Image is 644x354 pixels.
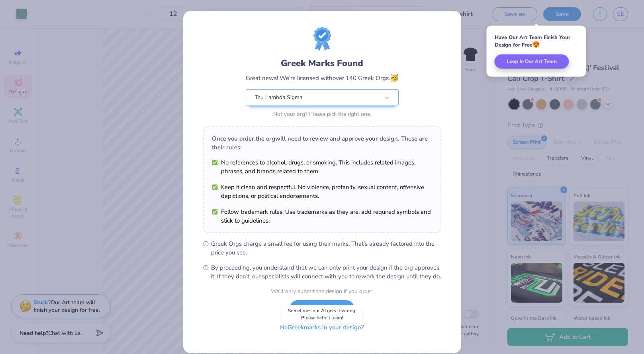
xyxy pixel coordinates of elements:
[495,55,569,69] button: Loop In Our Art Team
[246,57,399,70] div: Greek Marks Found
[390,73,399,82] span: 🥳
[495,34,578,49] div: Have Our Art Team Finish Your Design for Free
[273,319,371,336] button: NoGreekmarks in your design?
[212,207,433,225] li: Follow trademark rules. Use trademarks as they are, add required symbols and stick to guidelines.
[212,158,433,176] li: No references to alcohol, drugs, or smoking. This includes related images, phrases, and brands re...
[290,300,354,317] button: I Understand!
[212,134,433,152] div: Once you order, the org will need to review and approve your design. These are their rules:
[313,27,331,51] img: license-marks-badge.png
[532,40,540,49] span: 😍
[212,183,433,200] li: Keep it clean and respectful. No violence, profanity, sexual content, offensive depictions, or po...
[246,110,399,118] div: Not your org? Please pick the right one.
[246,72,399,83] div: Great news! We’re licensed with over 140 Greek Orgs.
[271,287,374,295] div: We’ll only submit the design if you order.
[211,239,441,257] span: Greek Orgs charge a small fee for using their marks. That’s already factored into the price you see.
[282,305,362,323] div: Sometimes our AI gets it wrong. Please help it learn!
[211,263,441,281] span: By proceeding, you understand that we can only print your design if the org approves it. If they ...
